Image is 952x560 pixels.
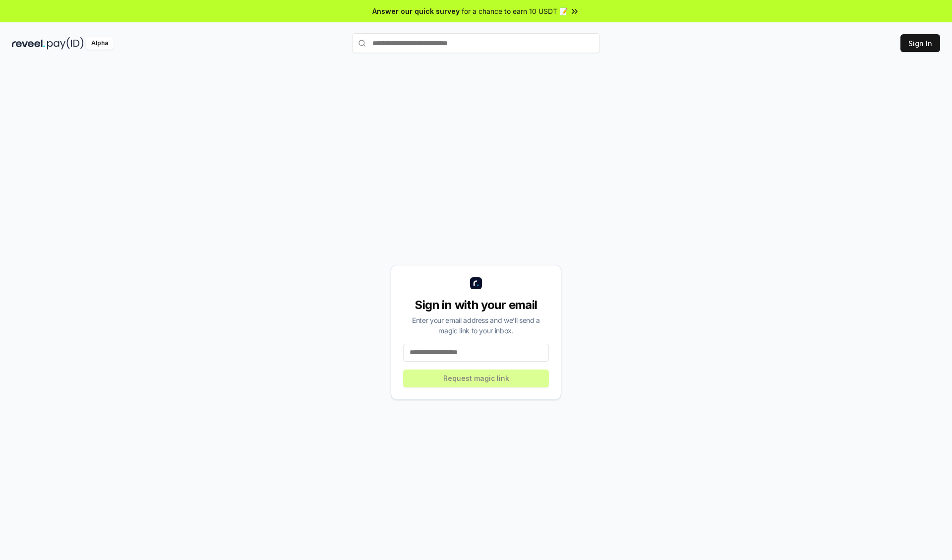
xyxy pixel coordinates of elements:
button: Sign In [900,34,940,52]
div: Alpha [86,37,114,50]
img: logo_small [470,277,482,289]
span: Answer our quick survey [372,6,460,16]
img: reveel_dark [12,37,45,50]
img: pay_id [47,37,84,50]
span: for a chance to earn 10 USDT 📝 [462,6,568,16]
div: Sign in with your email [403,297,549,313]
div: Enter your email address and we’ll send a magic link to your inbox. [403,315,549,336]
